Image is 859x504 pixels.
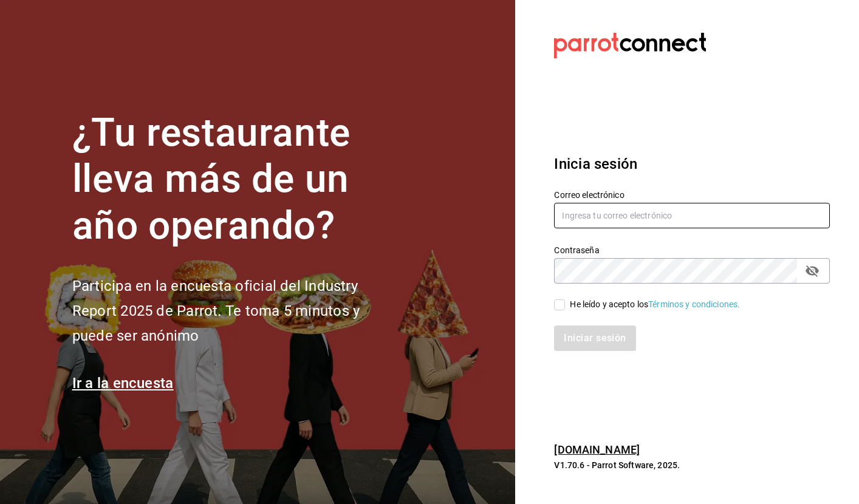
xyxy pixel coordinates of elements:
label: Contraseña [554,245,830,254]
a: Ir a la encuesta [72,375,174,392]
h2: Participa en la encuesta oficial del Industry Report 2025 de Parrot. Te toma 5 minutos y puede se... [72,274,400,348]
input: Ingresa tu correo electrónico [554,203,830,228]
a: Términos y condiciones. [648,299,740,309]
h3: Inicia sesión [554,153,830,175]
h1: ¿Tu restaurante lleva más de un año operando? [72,110,400,250]
label: Correo electrónico [554,190,830,199]
button: passwordField [802,261,823,281]
a: [DOMAIN_NAME] [554,443,640,456]
p: V1.70.6 - Parrot Software, 2025. [554,459,830,471]
div: He leído y acepto los [570,298,740,311]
